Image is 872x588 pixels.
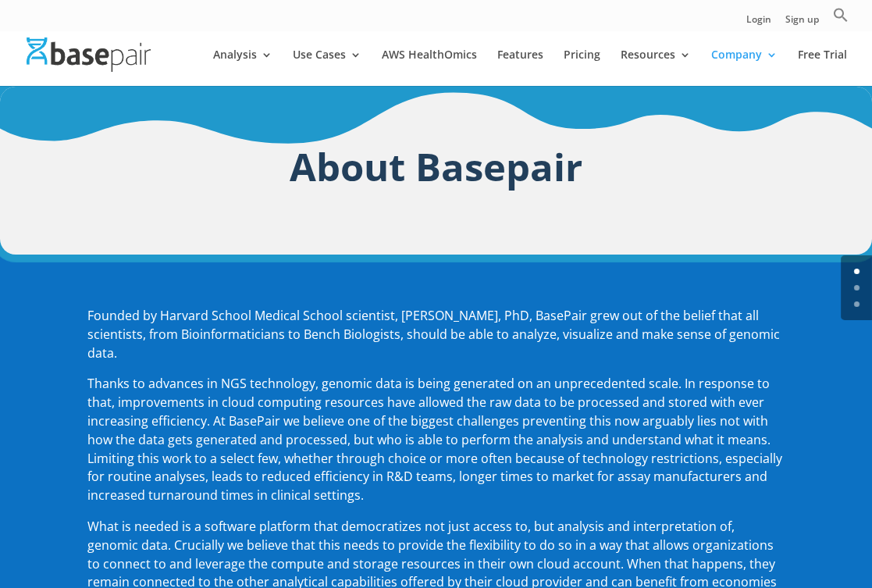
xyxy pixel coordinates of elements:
[711,49,778,86] a: Company
[497,49,543,86] a: Features
[854,285,860,290] a: 1
[87,375,782,504] span: Thanks to advances in NGS technology, genomic data is being generated on an unprecedented scale. ...
[854,269,860,274] a: 0
[746,15,771,31] a: Login
[785,15,819,31] a: Sign up
[564,49,600,86] a: Pricing
[854,301,860,307] a: 2
[87,307,785,375] p: Founded by Harvard School Medical School scientist, [PERSON_NAME], PhD, BasePair grew out of the ...
[27,37,151,71] img: Basepair
[833,7,849,23] svg: Search
[293,49,361,86] a: Use Cases
[213,49,272,86] a: Analysis
[833,7,849,31] a: Search Icon Link
[798,49,847,86] a: Free Trial
[87,139,785,202] h1: About Basepair
[621,49,691,86] a: Resources
[382,49,477,86] a: AWS HealthOmics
